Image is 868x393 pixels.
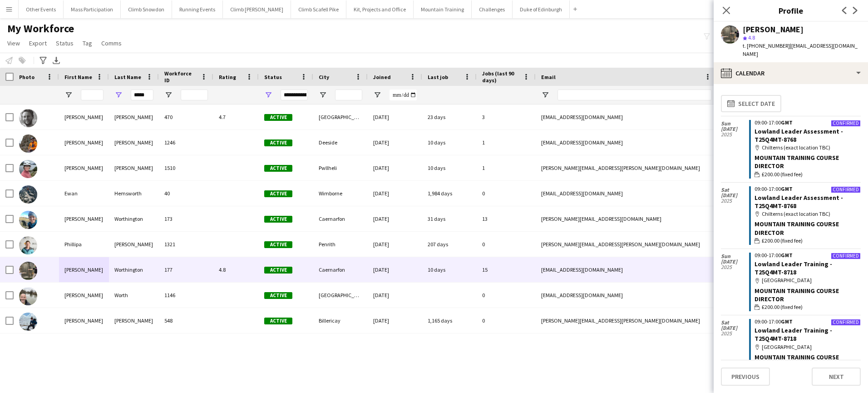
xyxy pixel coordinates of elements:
span: | [EMAIL_ADDRESS][DOMAIN_NAME] [743,42,858,57]
h3: Profile [714,5,868,16]
div: [PERSON_NAME][EMAIL_ADDRESS][PERSON_NAME][DOMAIN_NAME] [536,155,717,180]
div: Phillipa [59,232,109,257]
div: 1,984 days [422,181,477,206]
div: 15 [477,257,536,282]
div: [PERSON_NAME] [109,232,159,257]
div: [PERSON_NAME] [109,308,159,333]
img: Chris Haworth [19,109,37,127]
span: [DATE] [721,325,749,331]
div: [PERSON_NAME] [743,25,804,34]
div: [EMAIL_ADDRESS][DOMAIN_NAME] [536,130,717,155]
div: 4.8 [213,257,259,282]
span: Photo [19,74,35,80]
div: Confirmed [831,253,861,259]
div: [PERSON_NAME] [59,155,109,180]
img: Simon Worth [19,287,37,305]
a: Lowland Leader Training - T25Q4MT-8718 [755,326,832,343]
div: [PERSON_NAME][EMAIL_ADDRESS][PERSON_NAME][DOMAIN_NAME] [536,232,717,257]
div: [PERSON_NAME][EMAIL_ADDRESS][PERSON_NAME][DOMAIN_NAME] [536,308,717,333]
div: Calendar [714,62,868,84]
span: 2025 [721,264,749,270]
div: 0 [477,283,536,308]
span: t. [PHONE_NUMBER] [743,42,790,49]
img: Ross Worthington [19,262,37,280]
div: 207 days [422,232,477,257]
a: View [4,37,24,49]
span: £200.00 (fixed fee) [762,237,803,245]
div: 09:00-17:00 [755,186,861,192]
div: [DATE] [368,232,422,257]
span: £200.00 (fixed fee) [762,170,803,179]
button: Previous [721,368,770,386]
div: [DATE] [368,308,422,333]
div: [GEOGRAPHIC_DATA] [755,343,861,351]
div: [DATE] [368,155,422,180]
button: Select date [721,95,781,112]
button: Running Events [172,0,223,18]
div: Worthington [109,257,159,282]
div: 40 [159,181,213,206]
span: Sun [721,254,749,259]
div: 3 [477,104,536,129]
div: Caernarfon [313,257,368,282]
button: Open Filter Menu [373,91,381,99]
div: [DATE] [368,257,422,282]
div: [PERSON_NAME] [59,283,109,308]
button: Climb [PERSON_NAME] [223,0,291,18]
input: City Filter Input [335,90,362,100]
button: Open Filter Menu [541,91,549,99]
div: [DATE] [368,206,422,231]
span: Workforce ID [164,70,197,84]
div: 1510 [159,155,213,180]
div: Caernarfon [313,206,368,231]
span: Email [541,74,556,80]
span: Sun [721,121,749,126]
span: View [7,39,20,47]
span: Active [264,318,292,324]
span: Export [29,39,47,47]
div: 10 days [422,130,477,155]
span: GMT [781,185,793,192]
div: Mountain Training Course Director [755,287,861,303]
div: [PERSON_NAME] [59,206,109,231]
div: 0 [477,181,536,206]
div: 09:00-17:00 [755,319,861,324]
span: Sat [721,187,749,193]
div: 1 [477,155,536,180]
div: 10 days [422,155,477,180]
a: Status [52,37,77,49]
button: Open Filter Menu [164,91,173,99]
span: Status [56,39,74,47]
div: Worth [109,283,159,308]
div: 23 days [422,104,477,129]
span: Active [264,190,292,197]
div: Mountain Training Course Director [755,220,861,236]
input: First Name Filter Input [81,90,104,100]
span: Active [264,139,292,146]
span: Active [264,267,292,274]
div: [DATE] [368,130,422,155]
div: 31 days [422,206,477,231]
div: [PERSON_NAME][EMAIL_ADDRESS][DOMAIN_NAME] [536,206,717,231]
button: Other Events [19,0,64,18]
input: Joined Filter Input [390,90,417,100]
span: Active [264,165,292,172]
div: Wimborne [313,181,368,206]
span: My Workforce [7,22,74,35]
div: [EMAIL_ADDRESS][DOMAIN_NAME] [536,257,717,282]
div: 470 [159,104,213,129]
a: Lowland Leader Training - T25Q4MT-8718 [755,260,832,276]
div: 10 days [422,257,477,282]
div: Mountain Training Course Director [755,353,861,369]
img: Christopher Unsworth [19,134,37,153]
img: Tom Keyworth-Munns [19,313,37,331]
div: Pwllheli [313,155,368,180]
div: [PERSON_NAME] [109,130,159,155]
div: 1246 [159,130,213,155]
div: [DATE] [368,283,422,308]
button: Kit, Projects and Office [346,0,414,18]
div: 1,165 days [422,308,477,333]
button: Open Filter Menu [319,91,327,99]
input: Workforce ID Filter Input [181,90,208,100]
div: Ewan [59,181,109,206]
